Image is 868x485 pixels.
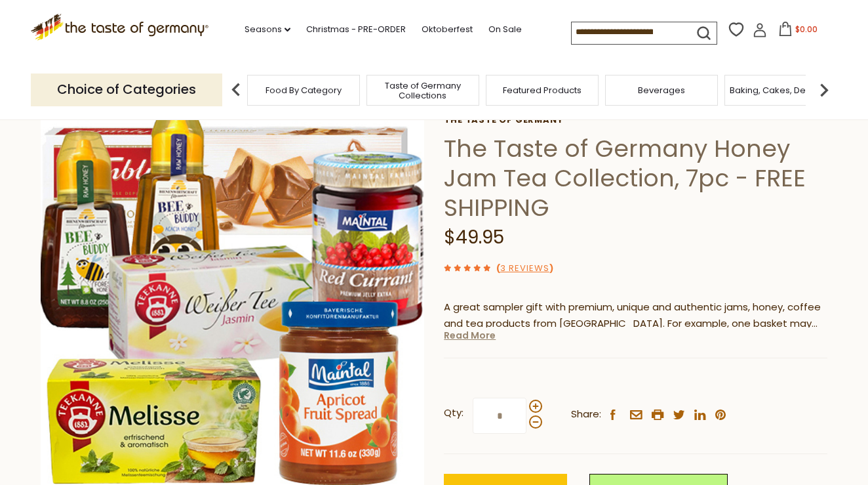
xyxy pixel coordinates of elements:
a: Oktoberfest [422,22,473,37]
span: ( ) [496,262,553,274]
a: Christmas - PRE-ORDER [306,22,406,37]
a: Featured Products [503,85,582,95]
input: Qty: [473,398,526,434]
a: 3 Reviews [500,262,549,276]
strong: Qty: [444,405,464,421]
a: Taste of Germany Collections [370,81,475,100]
a: On Sale [488,22,522,37]
h1: The Taste of Germany Honey Jam Tea Collection, 7pc - FREE SHIPPING [444,134,827,222]
p: A great sampler gift with premium, unique and authentic jams, honey, coffee and tea products from... [444,299,827,332]
p: Choice of Categories [31,74,222,106]
img: next arrow [811,77,837,103]
span: $0.00 [795,24,818,35]
a: Seasons [245,22,290,37]
a: Baking, Cakes, Desserts [730,85,831,95]
a: Read More [444,329,496,342]
a: Food By Category [266,85,342,95]
a: Beverages [638,85,685,95]
span: $49.95 [444,224,504,250]
a: The Taste of Germany [444,115,827,125]
img: previous arrow [223,77,249,103]
button: $0.00 [770,22,825,41]
span: Share: [571,406,601,423]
